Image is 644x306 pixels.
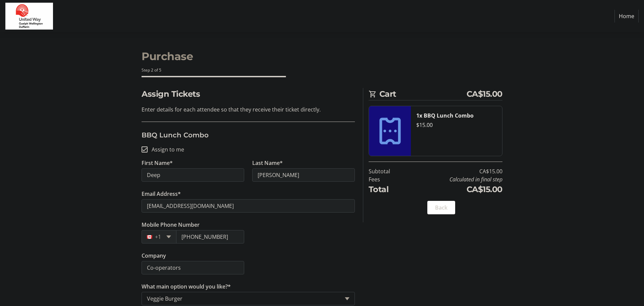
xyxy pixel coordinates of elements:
[252,159,283,167] label: Last Name*
[369,175,407,183] td: Fees
[5,3,53,30] img: United Way Guelph Wellington Dufferin's Logo
[142,159,173,167] label: First Name*
[142,282,231,291] label: What main option would you like?*
[467,88,502,100] span: CA$15.00
[369,183,407,195] td: Total
[614,10,639,23] a: Home
[142,221,200,229] label: Mobile Phone Number
[142,67,502,73] div: Step 2 of 5
[142,190,181,198] label: Email Address*
[176,230,244,244] input: (506) 234-5678
[369,167,407,175] td: Subtotal
[416,121,497,129] div: $15.00
[142,88,355,100] h2: Assign Tickets
[148,145,184,154] label: Assign to me
[407,175,502,183] td: Calculated in final step
[416,112,474,119] strong: 1x BBQ Lunch Combo
[142,252,166,260] label: Company
[142,130,355,140] h3: BBQ Lunch Combo
[407,167,502,175] td: CA$15.00
[379,88,467,100] span: Cart
[142,48,502,64] h1: Purchase
[407,183,502,195] td: CA$15.00
[142,105,355,114] p: Enter details for each attendee so that they receive their ticket directly.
